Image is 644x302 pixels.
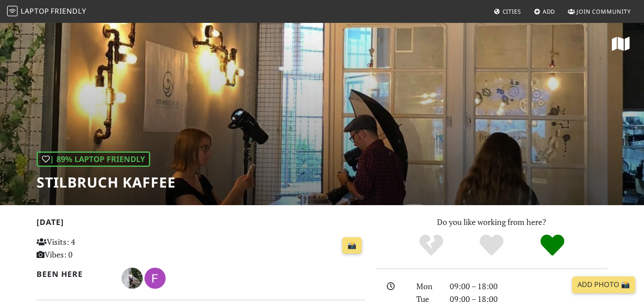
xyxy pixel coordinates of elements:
[461,233,522,258] div: Yes
[37,217,365,230] h2: [DATE]
[37,151,150,167] div: | 89% Laptop Friendly
[342,237,362,254] a: 📸
[21,6,49,16] span: Laptop
[122,268,143,289] img: 3917-chantal.jpg
[411,280,444,293] div: Mon
[122,272,144,283] span: chantal
[144,268,166,289] img: 2618-francisco.jpg
[7,6,18,16] img: LaptopFriendly
[401,233,462,258] div: No
[51,6,86,16] span: Friendly
[572,276,635,293] a: Add Photo 📸
[376,216,607,228] p: Do you like working from here?
[37,269,111,279] h2: Been here
[37,236,139,261] p: Visits: 4 Vibes: 0
[490,4,525,19] a: Cities
[564,4,634,19] a: Join Community
[37,174,176,191] h1: Stilbruch Kaffee
[577,7,631,15] span: Join Community
[522,233,583,258] div: Definitely!
[530,4,559,19] a: Add
[503,7,521,15] span: Cities
[7,4,86,19] a: LaptopFriendly LaptopFriendly
[444,280,613,293] div: 09:00 – 18:00
[543,7,555,15] span: Add
[144,272,166,283] span: Francisco Rubin Capalbo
